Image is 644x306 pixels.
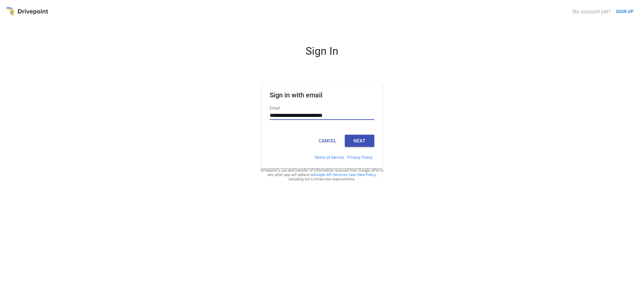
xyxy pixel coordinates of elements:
[347,155,373,160] a: Privacy Policy
[613,5,636,18] button: SIGN UP
[241,45,402,63] div: Sign In
[313,135,342,147] button: Cancel
[573,8,611,15] div: No account yet?
[270,91,374,104] h1: Sign in with email
[260,168,384,181] div: Drivepoint's use and transfer of information received from Google APIs to any other app will adhe...
[345,135,374,147] button: Next
[314,173,376,177] a: Google API Services User Data Policy
[314,155,344,160] a: Terms of Service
